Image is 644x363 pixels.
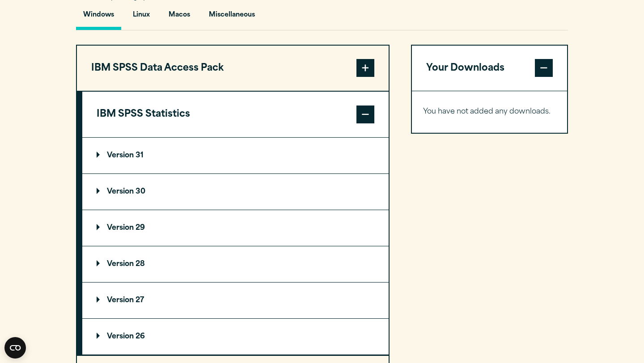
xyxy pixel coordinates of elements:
[97,333,145,340] p: Version 26
[82,138,389,173] summary: Version 31
[82,92,389,137] button: IBM SPSS Statistics
[423,106,556,118] p: You have not added any downloads.
[82,319,389,355] summary: Version 26
[97,224,145,232] p: Version 29
[126,4,157,30] button: Linux
[161,4,197,30] button: Macos
[82,210,389,246] summary: Version 29
[76,4,121,30] button: Windows
[412,91,567,133] div: Your Downloads
[97,261,145,268] p: Version 28
[97,297,144,304] p: Version 27
[82,137,389,355] div: IBM SPSS Statistics
[82,174,389,210] summary: Version 30
[202,4,262,30] button: Miscellaneous
[97,188,145,195] p: Version 30
[82,246,389,282] summary: Version 28
[97,152,144,159] p: Version 31
[4,337,26,359] button: Open CMP widget
[412,46,567,91] button: Your Downloads
[77,46,389,91] button: IBM SPSS Data Access Pack
[82,283,389,318] summary: Version 27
